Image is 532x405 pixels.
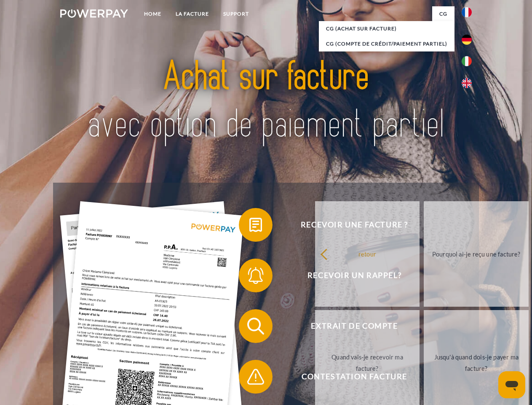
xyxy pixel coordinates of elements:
img: qb_bill.svg [245,214,266,235]
img: logo-powerpay-white.svg [60,9,128,18]
img: it [462,56,472,66]
div: Pourquoi ai-je reçu une facture? [429,248,524,259]
img: title-powerpay_fr.svg [80,40,452,162]
iframe: Bouton de lancement de la fenêtre de messagerie [498,371,525,398]
a: LA FACTURE [168,6,216,22]
a: CG (achat sur facture) [319,21,454,36]
button: Extrait de compte [239,309,458,343]
img: qb_warning.svg [245,366,266,387]
img: qb_bell.svg [245,265,266,286]
a: Home [137,6,168,22]
img: fr [462,7,472,17]
button: Recevoir un rappel? [239,259,458,292]
a: Support [216,6,256,22]
img: de [462,35,472,45]
div: Jusqu'à quand dois-je payer ma facture? [429,351,524,374]
div: retour [320,248,415,259]
button: Recevoir une facture ? [239,208,458,242]
a: CG [432,6,454,22]
img: en [462,78,472,88]
a: CG (Compte de crédit/paiement partiel) [319,36,454,51]
div: Quand vais-je recevoir ma facture? [320,351,415,374]
button: Contestation Facture [239,360,458,394]
img: qb_search.svg [245,316,266,337]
